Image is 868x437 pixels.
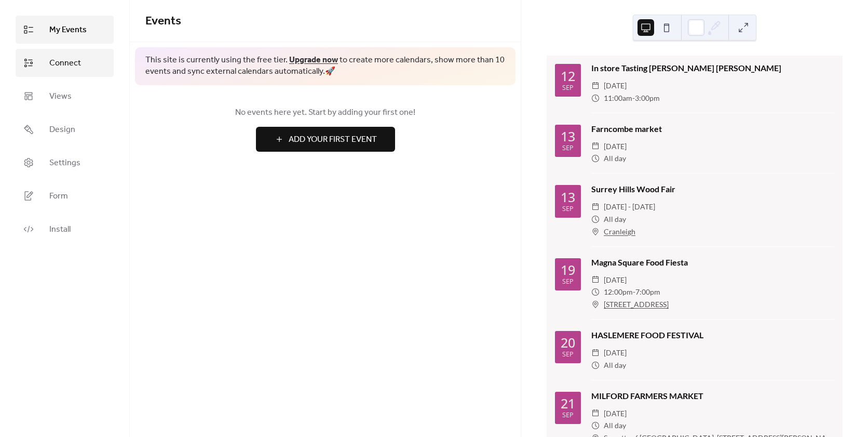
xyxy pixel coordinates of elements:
span: 12:00pm [604,286,633,298]
div: 13 [561,191,575,204]
span: [DATE] [604,140,627,153]
span: Install [49,223,71,236]
div: ​ [591,213,600,226]
div: Magna Square Food Fiesta [591,256,834,269]
div: Sep [562,145,574,152]
span: [DATE] - [DATE] [604,201,655,213]
span: Add Your First Event [289,134,377,146]
span: All day [604,152,626,165]
div: 12 [561,70,575,83]
div: ​ [591,140,600,153]
span: 7:00pm [635,286,660,298]
span: 3:00pm [635,92,660,104]
a: Cranleigh [604,226,635,238]
div: 13 [561,130,575,143]
div: 19 [561,263,575,276]
span: - [632,92,635,104]
a: Form [16,182,114,210]
div: ​ [591,274,600,286]
div: ​ [591,419,600,432]
a: My Events [16,16,114,44]
span: Form [49,190,68,203]
span: Connect [49,57,81,70]
a: Settings [16,149,114,177]
span: [DATE] [604,274,627,286]
div: Sep [562,85,574,91]
span: All day [604,359,626,372]
div: ​ [591,407,600,420]
a: Upgrade now [289,52,338,68]
div: Sep [562,412,574,419]
div: Farncombe market [591,123,834,135]
span: No events here yet. Start by adding your first one! [145,107,505,119]
div: In store Tasting [PERSON_NAME] [PERSON_NAME] [591,62,834,74]
div: ​ [591,152,600,165]
div: 20 [561,336,575,349]
a: Views [16,82,114,110]
span: 11:00am [604,92,632,104]
span: All day [604,213,626,226]
span: [DATE] [604,407,627,420]
span: Events [145,10,181,33]
span: [DATE] [604,347,627,359]
div: ​ [591,298,600,311]
span: This site is currently using the free tier. to create more calendars, show more than 10 events an... [145,55,505,78]
a: [STREET_ADDRESS] [604,298,669,311]
span: Views [49,90,72,103]
span: All day [604,419,626,432]
div: Sep [562,206,574,213]
div: ​ [591,201,600,213]
span: Settings [49,157,80,169]
a: Install [16,215,114,243]
div: HASLEMERE FOOD FESTIVAL [591,329,834,341]
div: Sep [562,279,574,285]
div: ​ [591,80,600,92]
button: Add Your First Event [256,127,395,152]
span: Design [49,124,75,136]
div: ​ [591,92,600,104]
span: My Events [49,24,87,36]
a: Design [16,115,114,143]
div: Surrey Hills Wood Fair [591,183,834,195]
div: ​ [591,347,600,359]
div: Sep [562,351,574,358]
span: [DATE] [604,80,627,92]
div: ​ [591,359,600,372]
div: 21 [561,397,575,410]
span: - [633,286,635,298]
a: Add Your First Event [145,127,505,152]
a: Connect [16,49,114,77]
div: MILFORD FARMERS MARKET [591,390,834,402]
div: ​ [591,286,600,298]
div: ​ [591,226,600,238]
